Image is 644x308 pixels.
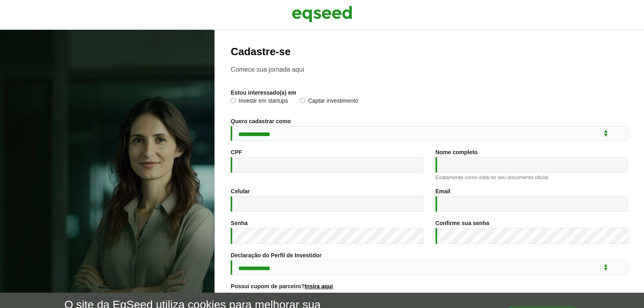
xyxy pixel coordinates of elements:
[231,98,288,106] label: Investir em startups
[436,188,450,194] label: Email
[300,98,305,103] input: Captar investimento
[436,220,489,226] label: Confirme sua senha
[231,149,242,155] label: CPF
[231,98,236,103] input: Investir em startups
[231,118,291,124] label: Quero cadastrar como
[231,220,248,226] label: Senha
[231,90,296,95] label: Estou interessado(a) em
[231,66,628,73] p: Comece sua jornada aqui
[231,283,333,289] label: Possui cupom de parceiro?
[231,46,628,58] h2: Cadastre-se
[436,175,628,180] div: Exatamente como está no seu documento oficial
[231,188,250,194] label: Celular
[305,283,333,289] a: Insira aqui
[436,149,478,155] label: Nome completo
[300,98,358,106] label: Captar investimento
[231,252,322,258] label: Declaração do Perfil de Investidor
[292,4,352,24] img: EqSeed Logo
